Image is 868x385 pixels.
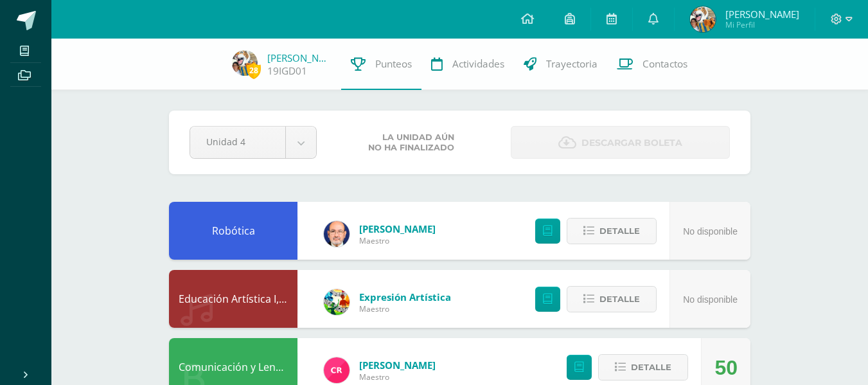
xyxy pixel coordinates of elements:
[598,354,688,381] button: Detalle
[683,226,738,237] span: No disponible
[324,221,350,247] img: 6b7a2a75a6c7e6282b1a1fdce061224c.png
[359,222,436,235] span: [PERSON_NAME]
[169,270,297,328] div: Educación Artística I, Música y Danza
[359,303,451,314] span: Maestro
[359,235,436,246] span: Maestro
[247,62,261,78] span: 28
[375,57,412,71] span: Punteos
[324,289,350,315] img: 159e24a6ecedfdf8f489544946a573f0.png
[607,39,697,90] a: Contactos
[206,127,269,157] span: Unidad 4
[359,372,436,382] span: Maestro
[169,202,297,260] div: Robótica
[581,127,682,159] span: Descargar boleta
[359,291,451,303] span: Expresión Artística
[631,355,671,379] span: Detalle
[725,19,799,30] span: Mi Perfil
[341,39,421,90] a: Punteos
[683,294,738,305] span: No disponible
[359,359,436,372] span: [PERSON_NAME]
[190,127,316,158] a: Unidad 4
[725,8,799,21] span: [PERSON_NAME]
[452,57,504,71] span: Actividades
[267,64,307,78] a: 19IGD01
[690,6,716,32] img: 7c5b032b0f64cae356ce47239343f57d.png
[567,286,657,312] button: Detalle
[599,219,640,243] span: Detalle
[642,57,687,71] span: Contactos
[421,39,514,90] a: Actividades
[232,50,258,76] img: 7c5b032b0f64cae356ce47239343f57d.png
[324,357,350,383] img: ab28fb4d7ed199cf7a34bbef56a79c5b.png
[368,132,454,153] span: La unidad aún no ha finalizado
[267,51,332,64] a: [PERSON_NAME]
[546,57,598,71] span: Trayectoria
[514,39,607,90] a: Trayectoria
[567,218,657,244] button: Detalle
[599,287,640,311] span: Detalle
